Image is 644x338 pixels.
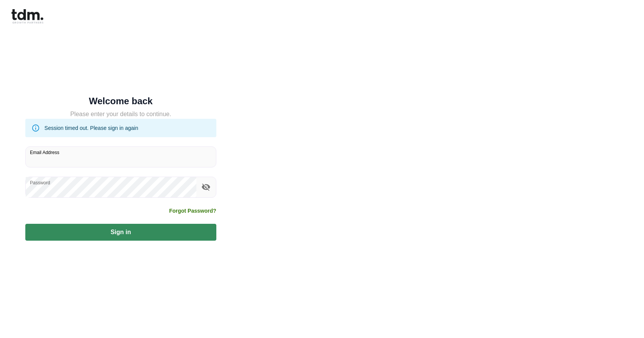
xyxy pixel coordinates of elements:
[30,179,50,186] label: Password
[169,207,216,215] a: Forgot Password?
[44,121,138,135] div: Session timed out. Please sign in again
[199,180,212,194] button: toggle password visibility
[30,149,59,156] label: Email Address
[25,97,216,105] h5: Welcome back
[25,224,216,241] button: Sign in
[25,110,216,119] h5: Please enter your details to continue.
